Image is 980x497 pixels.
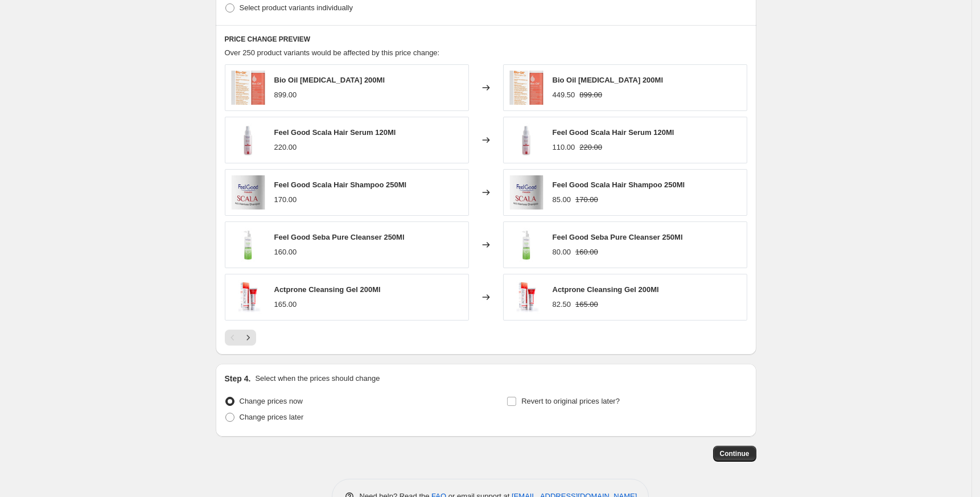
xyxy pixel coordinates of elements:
strike: 160.00 [575,247,598,258]
img: 78403_80x.jpg [231,175,265,210]
span: Feel Good Scala Hair Shampoo 250Ml [553,180,685,189]
div: 110.00 [553,142,575,153]
img: 78402_bbdf8ff1-3d7f-4907-a89d-cff8fc1674da_80x.webp [509,123,543,157]
div: 165.00 [274,299,297,310]
img: 78403_80x.jpg [509,175,543,210]
span: Bio Oil [MEDICAL_DATA] 200Ml [274,76,385,84]
strike: 165.00 [575,299,598,310]
img: 76338_c5dd3d67-9bf2-4a9f-998a-4989eeb3a85b_80x.webp [231,280,265,314]
span: Select product variants individually [240,3,353,12]
span: Feel Good Seba Pure Cleanser 250Ml [553,233,683,241]
span: Over 250 product variants would be affected by this price change: [225,48,440,57]
div: 80.00 [553,247,571,258]
div: 449.50 [553,89,575,101]
strike: 220.00 [579,142,602,153]
img: 78402_bbdf8ff1-3d7f-4907-a89d-cff8fc1674da_80x.webp [231,123,265,157]
span: Feel Good Scala Hair Serum 120Ml [553,128,674,137]
nav: Pagination [225,330,256,346]
button: Continue [713,446,756,462]
img: 78407_6a80df0e-ee3f-4bae-b881-8a4416921170_80x.webp [509,228,543,262]
div: 220.00 [274,142,297,153]
span: Feel Good Seba Pure Cleanser 250Ml [274,233,405,241]
div: 85.00 [553,194,571,206]
span: Change prices later [240,413,304,421]
span: Bio Oil [MEDICAL_DATA] 200Ml [553,76,664,84]
strike: 899.00 [579,89,602,101]
img: 78407_6a80df0e-ee3f-4bae-b881-8a4416921170_80x.webp [231,228,265,262]
span: Feel Good Scala Hair Serum 120Ml [274,128,396,137]
button: Next [240,330,256,346]
div: 170.00 [274,194,297,206]
span: Actprone Cleansing Gel 200Ml [274,285,381,294]
img: 59089_80x.jpg [231,71,265,105]
h6: PRICE CHANGE PREVIEW [225,35,747,44]
img: 76338_c5dd3d67-9bf2-4a9f-998a-4989eeb3a85b_80x.webp [509,280,543,314]
div: 160.00 [274,247,297,258]
h2: Step 4. [225,373,251,384]
p: Select when the prices should change [255,373,380,384]
span: Continue [720,449,750,458]
span: Change prices now [240,397,303,405]
img: 59089_80x.jpg [509,71,543,105]
span: Revert to original prices later? [521,397,620,405]
div: 82.50 [553,299,571,310]
div: 899.00 [274,89,297,101]
span: Feel Good Scala Hair Shampoo 250Ml [274,180,407,189]
strike: 170.00 [575,194,598,206]
span: Actprone Cleansing Gel 200Ml [553,285,659,294]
